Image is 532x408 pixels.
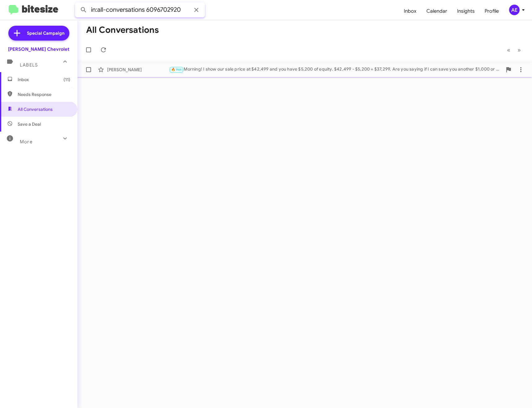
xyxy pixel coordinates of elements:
span: Labels [20,62,38,68]
h1: All Conversations [86,25,159,35]
a: Calendar [421,2,452,20]
a: Profile [480,2,504,20]
button: Next [514,44,525,56]
a: Inbox [399,2,421,20]
span: Needs Response [18,91,70,98]
input: Search [75,2,205,17]
span: (11) [63,76,70,83]
button: AE [504,5,525,15]
div: [PERSON_NAME] [107,67,169,73]
span: All Conversations [18,106,53,112]
span: Special Campaign [27,30,64,36]
a: Insights [452,2,480,20]
a: Special Campaign [8,26,69,41]
nav: Page navigation example [504,44,525,56]
span: More [20,139,33,145]
div: [PERSON_NAME] Chevrolet [8,46,69,52]
span: 🔥 Hot [171,67,182,72]
div: Morning! I show our sale price at $42,499 and you have $5,200 of equity. $42,499 - $5,200 = $37,2... [169,66,502,73]
span: Save a Deal [18,121,41,127]
span: « [507,46,510,54]
span: » [517,46,521,54]
div: AE [509,5,520,15]
span: Inbox [18,76,70,83]
button: Previous [503,44,514,56]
